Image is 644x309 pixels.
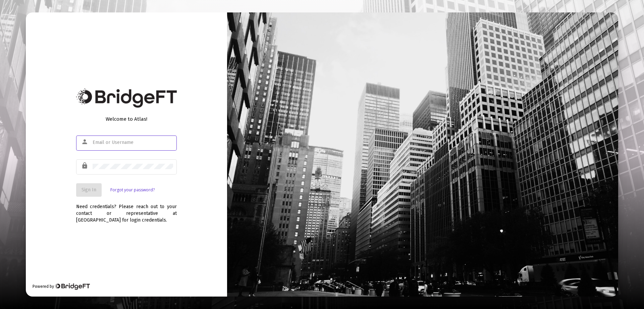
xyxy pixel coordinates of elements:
button: Sign In [76,183,102,197]
img: Bridge Financial Technology Logo [55,283,90,290]
div: Welcome to Atlas! [76,116,177,122]
img: Bridge Financial Technology Logo [76,88,177,108]
span: Sign In [82,187,96,193]
input: Email or Username [93,140,173,145]
div: Need credentials? Please reach out to your contact or representative at [GEOGRAPHIC_DATA] for log... [76,197,177,224]
a: Forgot your password? [110,187,155,193]
div: Powered by [33,283,90,290]
mat-icon: lock [81,162,89,170]
mat-icon: person [81,138,89,146]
